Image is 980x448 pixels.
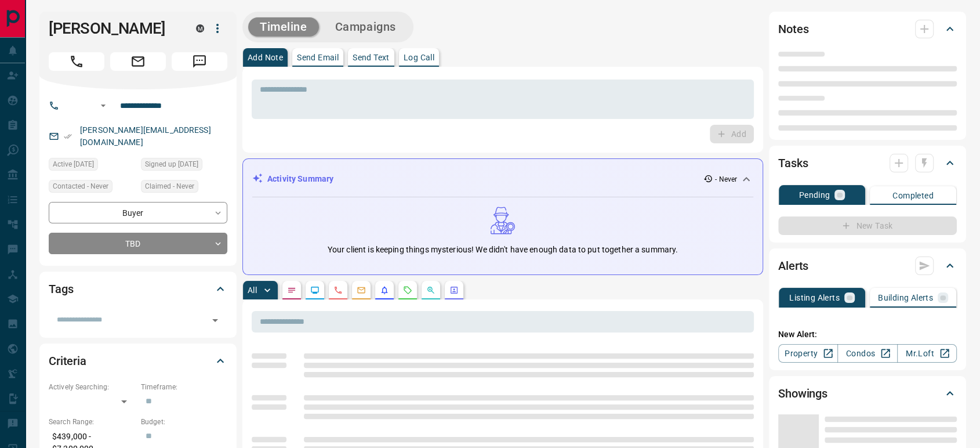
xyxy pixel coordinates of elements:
[141,417,227,427] p: Budget:
[778,384,827,403] h2: Showings
[141,158,227,174] div: Tue Feb 17 2015
[267,173,333,185] p: Activity Summary
[310,286,320,295] svg: Lead Browsing Activity
[145,180,194,192] span: Claimed - Never
[328,244,678,256] p: Your client is keeping things mysterious! We didn't have enough data to put together a summary.
[49,417,135,427] p: Search Range:
[80,125,211,147] a: [PERSON_NAME][EMAIL_ADDRESS][DOMAIN_NAME]
[49,52,104,71] span: Call
[49,233,227,254] div: TBD
[248,17,319,37] button: Timeline
[49,158,135,174] div: Sat Apr 06 2024
[49,202,227,223] div: Buyer
[799,191,830,199] p: Pending
[324,17,408,37] button: Campaigns
[778,380,957,407] div: Showings
[353,53,390,62] p: Send Text
[207,312,223,328] button: Open
[837,344,897,363] a: Condos
[297,53,339,62] p: Send Email
[715,174,737,185] p: - Never
[778,154,808,172] h2: Tasks
[110,52,166,71] span: Email
[878,294,933,302] p: Building Alerts
[49,275,227,303] div: Tags
[49,19,179,38] h1: [PERSON_NAME]
[892,192,934,200] p: Completed
[96,99,110,113] button: Open
[789,294,840,302] p: Listing Alerts
[252,168,753,190] div: Activity Summary- Never
[248,286,257,294] p: All
[49,352,86,370] h2: Criteria
[64,132,72,140] svg: Email Verified
[145,158,198,170] span: Signed up [DATE]
[403,286,412,295] svg: Requests
[287,286,296,295] svg: Notes
[196,24,204,32] div: mrloft.ca
[357,286,366,295] svg: Emails
[778,252,957,280] div: Alerts
[172,52,227,71] span: Message
[380,286,389,295] svg: Listing Alerts
[248,53,283,62] p: Add Note
[53,158,94,170] span: Active [DATE]
[49,382,135,392] p: Actively Searching:
[897,344,957,363] a: Mr.Loft
[49,347,227,375] div: Criteria
[49,280,73,298] h2: Tags
[778,328,957,341] p: New Alert:
[778,15,957,43] div: Notes
[778,149,957,177] div: Tasks
[778,256,808,275] h2: Alerts
[141,382,227,392] p: Timeframe:
[53,180,108,192] span: Contacted - Never
[333,286,343,295] svg: Calls
[404,53,434,62] p: Log Call
[778,20,808,38] h2: Notes
[778,344,838,363] a: Property
[449,286,459,295] svg: Agent Actions
[426,286,435,295] svg: Opportunities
